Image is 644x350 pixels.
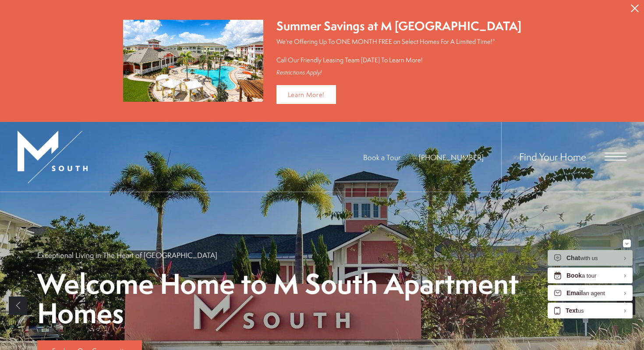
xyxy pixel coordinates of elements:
[37,269,607,329] p: Welcome Home to M South Apartment Homes
[276,85,336,104] a: Learn More!
[9,296,27,315] a: Previous
[276,18,521,35] div: Summer Savings at M [GEOGRAPHIC_DATA]
[363,152,400,162] a: Book a Tour
[18,131,88,183] img: MSouth
[419,152,484,162] a: Call Us at 813-570-8014
[276,37,521,64] p: We're Offering Up To ONE MONTH FREE on Select Homes For A Limited Time!* Call Our Friendly Leasin...
[519,150,586,164] a: Find Your Home
[276,69,521,76] div: Restrictions Apply!
[419,152,484,162] span: [PHONE_NUMBER]
[605,153,626,161] button: Open Menu
[123,20,263,102] img: Summer Savings at M South Apartments
[37,250,217,260] p: Exceptional Living in The Heart of [GEOGRAPHIC_DATA]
